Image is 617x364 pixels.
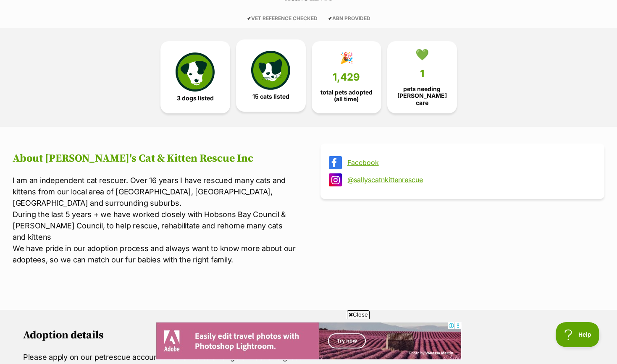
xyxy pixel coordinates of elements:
h2: Adoption details [23,329,594,342]
span: ABN PROVIDED [328,15,370,21]
span: VET REFERENCE CHECKED [247,15,318,21]
icon: ✔ [247,15,251,21]
a: Facebook [347,159,593,166]
span: 1,429 [333,71,360,83]
span: 15 cats listed [252,93,289,100]
div: 💚 [415,48,429,61]
a: 🎉 1,429 total pets adopted (all time) [312,41,381,113]
h2: About [PERSON_NAME]'s Cat & Kitten Rescue Inc [13,152,297,165]
span: pets needing [PERSON_NAME] care [394,86,450,106]
a: 3 dogs listed [160,41,230,113]
a: 15 cats listed [236,39,306,112]
iframe: Help Scout Beacon - Open [556,322,600,347]
span: 3 dogs listed [177,95,214,102]
a: @sallyscatnkittenrescue [347,176,593,183]
p: I am an independent cat rescuer. Over 16 years I have rescued many cats and kittens from our loca... [13,175,297,265]
iframe: Advertisement [156,322,462,360]
img: cat-icon-068c71abf8fe30c970a85cd354bc8e23425d12f6e8612795f06af48be43a487a.svg [251,51,290,89]
img: petrescue-icon-eee76f85a60ef55c4a1927667547b313a7c0e82042636edf73dce9c88f694885.svg [176,52,214,91]
div: 🎉 [340,52,353,64]
span: Close [347,310,370,319]
a: 💚 1 pets needing [PERSON_NAME] care [387,41,457,113]
span: 1 [420,68,424,80]
span: total pets adopted (all time) [319,89,374,102]
icon: ✔ [328,15,332,21]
